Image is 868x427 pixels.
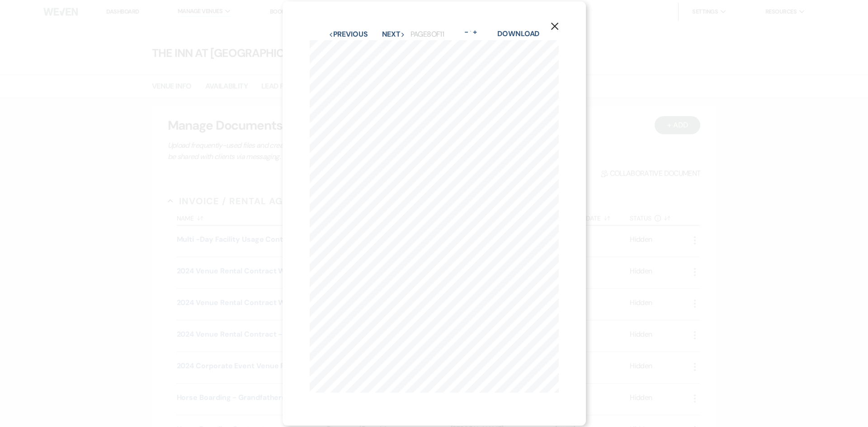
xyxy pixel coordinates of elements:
a: Download [497,29,539,38]
p: Page 8 of 11 [410,28,444,40]
button: + [471,28,478,36]
button: Next [382,31,406,38]
button: Previous [329,31,368,38]
button: - [463,28,470,36]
